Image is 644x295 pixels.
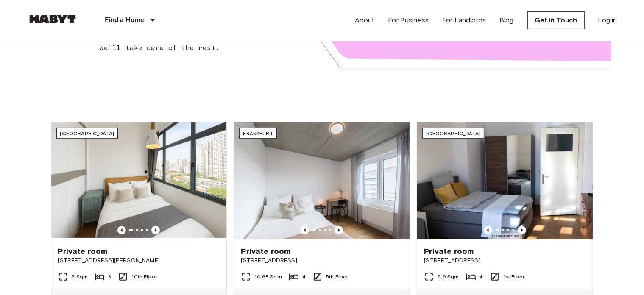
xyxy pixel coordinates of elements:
[58,246,108,256] span: Private room
[518,226,526,234] button: Previous image
[424,246,474,256] span: Private room
[598,15,617,25] a: Log in
[499,15,514,25] a: Blog
[27,15,78,23] img: Habyt
[438,273,459,281] span: 9.9 Sqm
[301,226,309,234] button: Previous image
[254,273,282,281] span: 10.68 Sqm
[243,130,273,136] span: Frankfurt
[108,273,111,281] span: 3
[326,273,348,281] span: 5th Floor
[51,122,227,239] img: Marketing picture of unit SG-01-116-001-02
[234,122,410,239] img: Marketing picture of unit DE-04-037-026-03Q
[480,273,483,281] span: 4
[355,15,375,25] a: About
[442,15,486,25] a: For Landlords
[72,273,88,281] span: 6 Sqm
[302,273,306,281] span: 4
[105,15,145,25] p: Find a Home
[241,256,403,265] span: [STREET_ADDRESS]
[527,11,585,29] a: Get in Touch
[424,256,586,265] span: [STREET_ADDRESS]
[388,15,429,25] a: For Business
[484,226,492,234] button: Previous image
[417,122,593,239] img: Marketing picture of unit DE-02-025-001-04HF
[58,256,220,265] span: [STREET_ADDRESS][PERSON_NAME]
[60,130,114,136] span: [GEOGRAPHIC_DATA]
[131,273,157,281] span: 10th Floor
[335,226,343,234] button: Previous image
[117,226,126,234] button: Previous image
[241,246,290,256] span: Private room
[151,226,160,234] button: Previous image
[426,130,480,136] span: [GEOGRAPHIC_DATA]
[503,273,524,281] span: 1st Floor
